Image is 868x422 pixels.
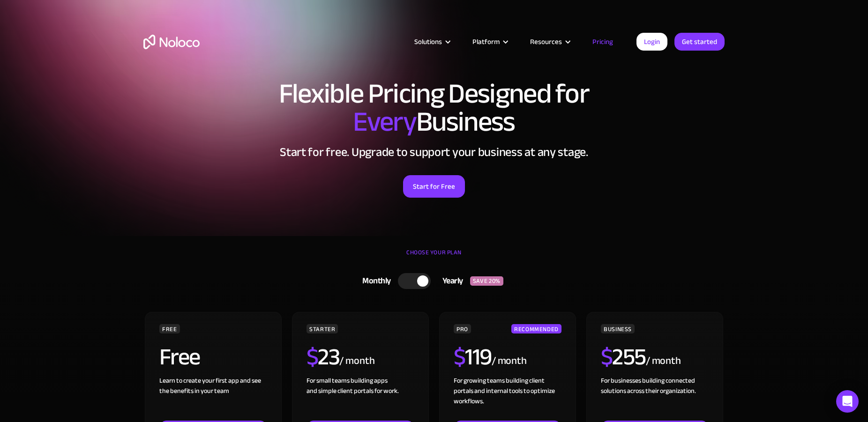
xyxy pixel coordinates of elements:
[353,96,416,148] span: Every
[601,324,635,333] div: BUSINESS
[414,36,442,48] div: Solutions
[646,354,681,369] div: / month
[454,345,492,369] h2: 119
[461,36,518,48] div: Platform
[159,345,200,369] h2: Free
[518,36,581,48] div: Resources
[307,335,318,379] span: $
[159,376,267,421] div: Learn to create your first app and see the benefits in your team ‍
[159,324,180,333] div: FREE
[601,345,646,369] h2: 255
[511,324,561,333] div: RECOMMENDED
[143,80,725,136] h1: Flexible Pricing Designed for Business
[403,175,465,198] a: Start for Free
[351,274,398,288] div: Monthly
[836,390,859,413] div: Open Intercom Messenger
[492,354,527,369] div: / month
[601,335,613,379] span: $
[454,324,471,333] div: PRO
[472,36,500,48] div: Platform
[470,276,503,286] div: SAVE 20%
[307,324,338,333] div: STARTER
[530,36,562,48] div: Resources
[454,335,465,379] span: $
[143,145,725,159] h2: Start for free. Upgrade to support your business at any stage.
[143,35,200,49] a: home
[307,376,414,421] div: For small teams building apps and simple client portals for work. ‍
[339,354,374,369] div: / month
[636,33,667,51] a: Login
[581,36,625,48] a: Pricing
[403,36,461,48] div: Solutions
[601,376,709,421] div: For businesses building connected solutions across their organization. ‍
[307,345,340,369] h2: 23
[454,376,561,421] div: For growing teams building client portals and internal tools to optimize workflows.
[674,33,725,51] a: Get started
[143,245,725,269] div: CHOOSE YOUR PLAN
[431,274,470,288] div: Yearly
